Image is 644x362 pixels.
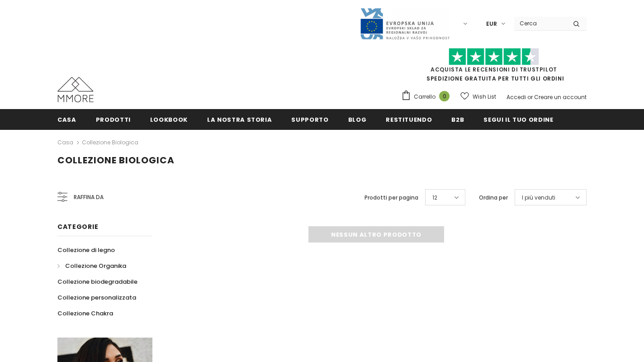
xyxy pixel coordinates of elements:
span: Categorie [57,222,98,231]
a: B2B [451,109,464,129]
a: Collezione di legno [57,242,115,258]
a: Collezione biologica [82,138,138,146]
span: I più venduti [522,193,555,202]
span: Collezione biologica [57,154,175,167]
span: Wish List [473,92,496,101]
span: Casa [57,115,76,124]
span: Restituendo [386,115,432,124]
span: Blog [348,115,367,124]
img: Javni Razpis [360,7,450,40]
a: Collezione personalizzata [57,290,136,305]
span: La nostra storia [207,115,272,124]
a: Javni Razpis [360,19,450,27]
span: Collezione Chakra [57,309,113,318]
a: Casa [57,109,76,129]
span: Collezione biodegradabile [57,277,137,286]
span: 12 [432,193,437,202]
span: Segui il tuo ordine [483,115,553,124]
a: Accedi [507,93,526,101]
input: Search Site [514,17,566,30]
span: Lookbook [150,115,188,124]
a: Prodotti [96,109,131,129]
img: Fidati di Pilot Stars [449,48,539,66]
a: Collezione biodegradabile [57,274,137,290]
a: Casa [57,137,73,148]
a: Wish List [460,89,496,105]
span: Raffina da [74,192,104,202]
span: Collezione di legno [57,246,115,254]
a: Collezione Chakra [57,305,113,321]
label: Ordina per [479,193,508,202]
span: EUR [486,19,497,29]
a: Segui il tuo ordine [483,109,553,129]
span: supporto [291,115,328,124]
span: SPEDIZIONE GRATUITA PER TUTTI GLI ORDINI [401,52,587,82]
a: Lookbook [150,109,188,129]
span: B2B [451,115,464,124]
span: Carrello [414,92,436,101]
span: 0 [439,91,450,101]
span: Prodotti [96,115,131,124]
a: Blog [348,109,367,129]
img: Casi MMORE [57,77,94,102]
a: La nostra storia [207,109,272,129]
a: Creare un account [534,93,587,101]
label: Prodotti per pagina [365,193,418,202]
span: Collezione Organika [65,262,126,270]
a: supporto [291,109,328,129]
a: Restituendo [386,109,432,129]
a: Carrello 0 [401,90,454,104]
a: Collezione Organika [57,258,126,274]
span: or [527,93,533,101]
a: Acquista le recensioni di TrustPilot [431,66,557,73]
span: Collezione personalizzata [57,293,136,302]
